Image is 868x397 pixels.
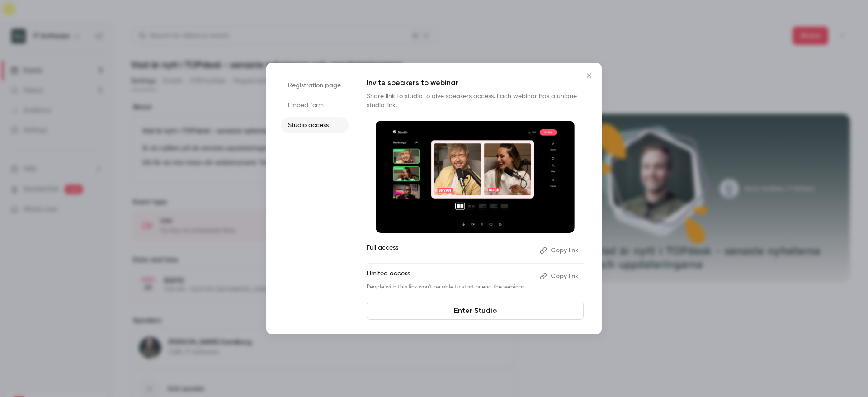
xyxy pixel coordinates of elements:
li: Studio access [281,117,349,133]
p: Share link to studio to give speakers access. Each webinar has a unique studio link. [367,92,584,110]
p: Limited access [367,269,533,284]
p: Full access [367,243,533,258]
button: Copy link [536,243,584,258]
img: Invite speakers to webinar [376,121,575,233]
a: Enter Studio [367,302,584,320]
p: Invite speakers to webinar [367,77,584,88]
li: Embed form [281,97,349,113]
button: Close [580,66,598,85]
p: People with this link won't be able to start or end the webinar [367,284,533,291]
li: Registration page [281,77,349,94]
button: Copy link [536,269,584,284]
